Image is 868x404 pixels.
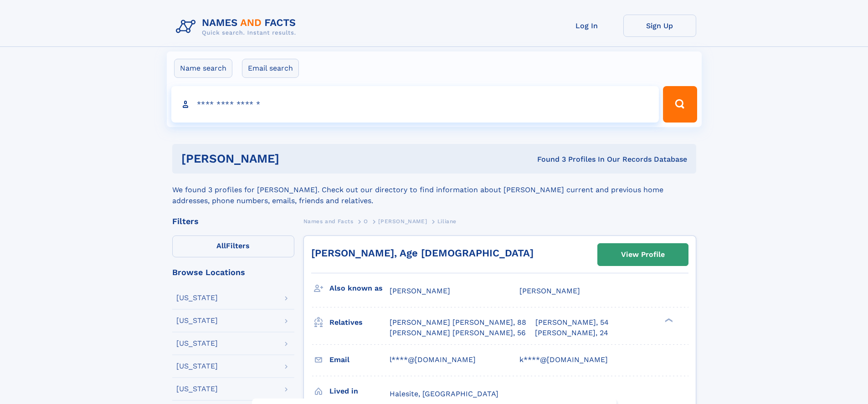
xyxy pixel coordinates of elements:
[242,59,299,78] label: Email search
[303,215,354,227] a: Names and Facts
[364,215,368,227] a: O
[378,218,427,225] span: [PERSON_NAME]
[176,363,218,370] div: [US_STATE]
[329,281,390,296] h3: Also known as
[176,340,218,347] div: [US_STATE]
[329,352,390,368] h3: Email
[390,286,450,295] span: [PERSON_NAME]
[390,389,498,398] span: Halesite, [GEOGRAPHIC_DATA]
[174,59,232,78] label: Name search
[519,286,580,295] span: [PERSON_NAME]
[172,268,294,276] div: Browse Locations
[216,241,226,250] span: All
[172,15,303,39] img: Logo Names and Facts
[181,153,408,164] h1: [PERSON_NAME]
[172,174,696,206] div: We found 3 profiles for [PERSON_NAME]. Check out our directory to find information about [PERSON_...
[378,215,427,227] a: [PERSON_NAME]
[176,294,218,302] div: [US_STATE]
[176,317,218,324] div: [US_STATE]
[329,384,390,399] h3: Lived in
[663,317,673,323] div: ❯
[172,217,294,225] div: Filters
[311,247,534,259] a: [PERSON_NAME], Age [DEMOGRAPHIC_DATA]
[176,385,218,393] div: [US_STATE]
[408,154,687,164] div: Found 3 Profiles In Our Records Database
[535,317,609,327] a: [PERSON_NAME], 54
[364,218,368,225] span: O
[172,235,294,257] label: Filters
[663,86,697,123] button: Search Button
[550,15,623,37] a: Log In
[535,328,608,338] a: [PERSON_NAME], 24
[437,218,457,225] span: Liliane
[390,317,526,327] a: [PERSON_NAME] [PERSON_NAME], 88
[623,15,696,37] a: Sign Up
[329,315,390,330] h3: Relatives
[598,244,688,266] a: View Profile
[621,244,665,265] div: View Profile
[171,86,659,123] input: search input
[390,328,526,338] a: [PERSON_NAME] [PERSON_NAME], 56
